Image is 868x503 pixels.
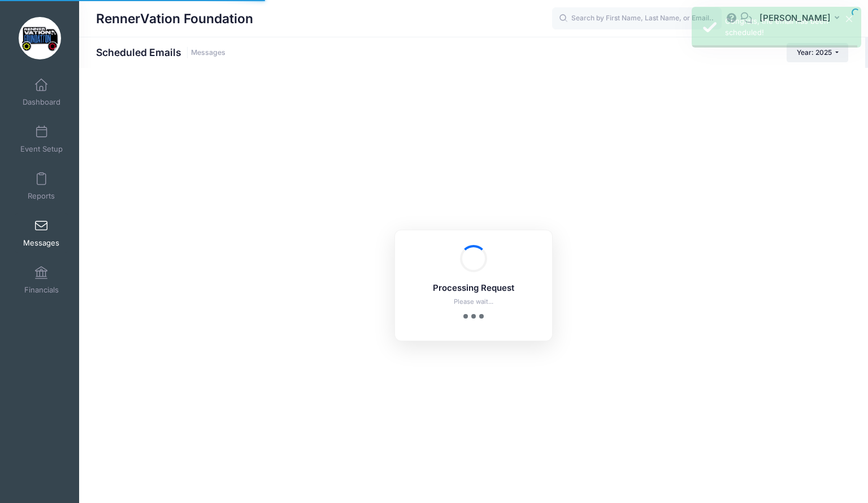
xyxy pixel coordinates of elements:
span: Year: 2025 [797,48,832,57]
span: Financials [24,285,59,295]
span: Dashboard [23,97,60,107]
a: Messages [15,213,68,253]
p: Please wait... [410,297,537,307]
a: Event Setup [15,119,68,159]
span: Event Setup [20,144,63,154]
a: Messages [191,49,225,57]
input: Search by First Name, Last Name, or Email... [552,7,722,30]
span: Messages [23,238,59,248]
span: Reports [28,191,55,201]
h5: Processing Request [410,283,537,294]
div: Congrats, the email has been scheduled! [725,16,852,38]
a: Reports [15,166,68,206]
a: Dashboard [15,72,68,112]
button: [PERSON_NAME] [752,6,851,32]
a: Financials [15,260,68,300]
img: RennerVation Foundation [19,17,61,59]
button: × [846,16,852,22]
h1: Scheduled Emails [96,46,225,58]
h1: RennerVation Foundation [96,6,253,32]
button: Year: 2025 [787,43,848,62]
